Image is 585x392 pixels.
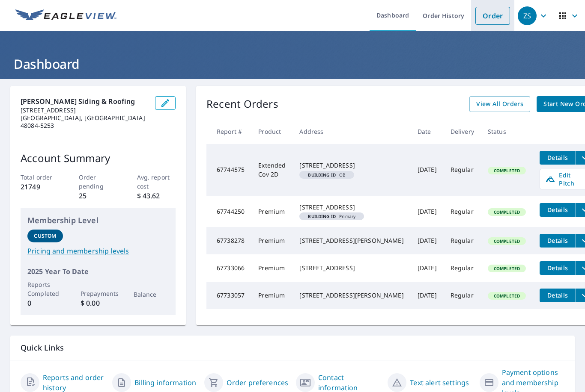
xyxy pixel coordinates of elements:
p: Account Summary [21,150,176,166]
td: [DATE] [411,254,444,282]
td: [DATE] [411,227,444,254]
td: Regular [444,196,481,227]
a: View All Orders [469,96,530,112]
th: Status [481,119,533,144]
td: 67744575 [206,144,251,196]
a: Billing information [134,377,196,388]
span: Completed [489,209,525,215]
td: [DATE] [411,144,444,196]
td: Premium [251,254,292,282]
span: Completed [489,265,525,271]
p: Reports Completed [27,280,63,298]
img: EV Logo [15,9,116,22]
a: Pricing and membership levels [27,246,169,256]
div: [STREET_ADDRESS] [299,264,403,272]
span: Completed [489,293,525,299]
span: View All Orders [476,99,523,109]
a: Text alert settings [410,377,469,388]
p: [STREET_ADDRESS] [21,106,148,114]
em: Building ID [308,173,336,177]
p: 25 [79,191,118,201]
p: 0 [27,298,63,308]
p: [GEOGRAPHIC_DATA], [GEOGRAPHIC_DATA] 48084-5253 [21,114,148,130]
td: Extended Cov 2D [251,144,292,196]
p: Order pending [79,173,118,191]
button: detailsBtn-67733057 [540,289,576,302]
th: Date [411,119,444,144]
p: Custom [34,232,56,240]
p: Balance [134,290,169,299]
span: Details [545,291,570,299]
p: 2025 Year To Date [27,266,169,277]
th: Report # [206,119,251,144]
p: Prepayments [81,289,116,298]
th: Delivery [444,119,481,144]
td: 67733057 [206,282,251,309]
p: Quick Links [21,342,564,353]
p: Total order [21,173,60,182]
p: $ 0.00 [81,298,116,308]
button: detailsBtn-67744250 [540,203,576,217]
span: Completed [489,168,525,174]
span: OB [303,173,351,177]
span: Completed [489,238,525,244]
th: Product [251,119,292,144]
span: Details [545,153,570,162]
p: Avg. report cost [137,173,176,191]
td: 67733066 [206,254,251,282]
td: 67744250 [206,196,251,227]
p: Membership Level [27,215,169,226]
td: Premium [251,196,292,227]
button: detailsBtn-67733066 [540,261,576,275]
div: [STREET_ADDRESS][PERSON_NAME] [299,236,403,245]
td: [DATE] [411,196,444,227]
p: [PERSON_NAME] Siding & Roofing [21,96,148,106]
h1: Dashboard [10,55,575,73]
a: Order preferences [227,377,289,388]
div: [STREET_ADDRESS] [299,203,403,212]
p: 21749 [21,182,60,192]
td: Regular [444,227,481,254]
td: [DATE] [411,282,444,309]
td: Regular [444,144,481,196]
td: Regular [444,254,481,282]
span: Details [545,236,570,245]
span: Primary [303,214,361,218]
a: Order [475,7,510,25]
div: [STREET_ADDRESS][PERSON_NAME] [299,291,403,300]
p: Recent Orders [206,96,278,112]
td: Regular [444,282,481,309]
td: Premium [251,282,292,309]
button: detailsBtn-67744575 [540,151,576,165]
div: ZS [518,6,537,25]
td: Premium [251,227,292,254]
em: Building ID [308,214,336,218]
td: 67738278 [206,227,251,254]
th: Address [292,119,410,144]
span: Details [545,264,570,272]
button: detailsBtn-67738278 [540,234,576,248]
div: [STREET_ADDRESS] [299,161,403,170]
p: $ 43.62 [137,191,176,201]
span: Details [545,206,570,214]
